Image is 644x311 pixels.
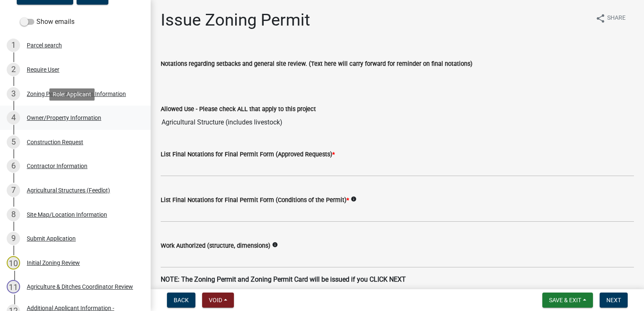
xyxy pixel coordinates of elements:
div: 6 [7,159,20,173]
label: List Final Notations for Final Permit Form (Approved Requests) [161,152,335,158]
div: Owner/Property Information [27,115,101,121]
div: Zoning Permit Application Information [27,91,126,97]
div: Contractor Information [27,163,87,169]
label: List Final Notations for Final Permit Form (Conditions of the Permit) [161,197,349,203]
div: 3 [7,87,20,101]
div: 7 [7,184,20,197]
div: 10 [7,256,20,270]
span: Next [606,297,621,303]
div: Role: Applicant [49,88,95,101]
span: Back [174,297,189,303]
div: 2 [7,63,20,76]
div: Construction Request [27,139,83,145]
button: Void [202,293,234,308]
div: Agriculture & Ditches Coordinator Review [27,284,133,290]
div: 4 [7,111,20,124]
div: 8 [7,208,20,221]
span: Void [209,297,222,303]
button: shareShare [589,10,632,26]
i: share [595,13,606,23]
span: Save & Exit [549,297,581,303]
div: 9 [7,232,20,245]
button: Back [167,293,195,308]
div: Site Map/Location Information [27,212,107,218]
div: Initial Zoning Review [27,260,80,266]
div: Submit Application [27,236,76,241]
button: Save & Exit [542,293,593,308]
i: info [272,242,278,248]
div: Require User [27,67,59,73]
h1: Issue Zoning Permit [161,10,310,30]
strong: NOTE: The Zoning Permit and Zoning Permit Card will be issued if you CLICK NEXT [161,275,406,283]
span: Share [607,13,626,23]
div: 11 [7,280,20,293]
label: Allowed Use - Please check ALL that apply to this project [161,106,316,112]
button: Next [600,293,628,308]
label: Show emails [20,17,74,27]
label: Work Authorized (structure, dimensions) [161,243,270,249]
div: 1 [7,39,20,52]
div: Parcel search [27,42,62,48]
div: Agricultural Structures (Feedlot) [27,187,110,193]
i: info [351,196,357,202]
div: 5 [7,135,20,149]
label: Notations regarding setbacks and general site review. (Text here will carry forward for reminder ... [161,61,472,67]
